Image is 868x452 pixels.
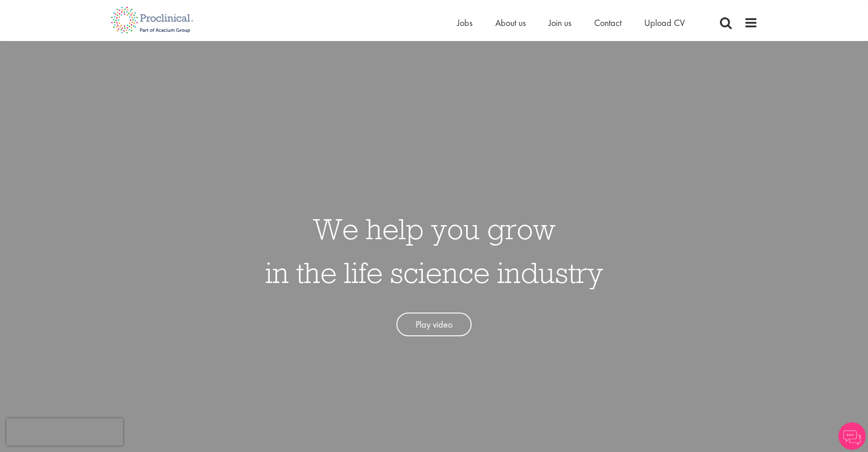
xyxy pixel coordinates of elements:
h1: We help you grow in the life science industry [265,207,603,294]
a: Join us [549,17,571,29]
img: Chatbot [838,422,866,450]
a: Play video [396,313,472,337]
a: Upload CV [644,17,685,29]
a: About us [495,17,526,29]
a: Jobs [457,17,473,29]
a: Contact [594,17,621,29]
